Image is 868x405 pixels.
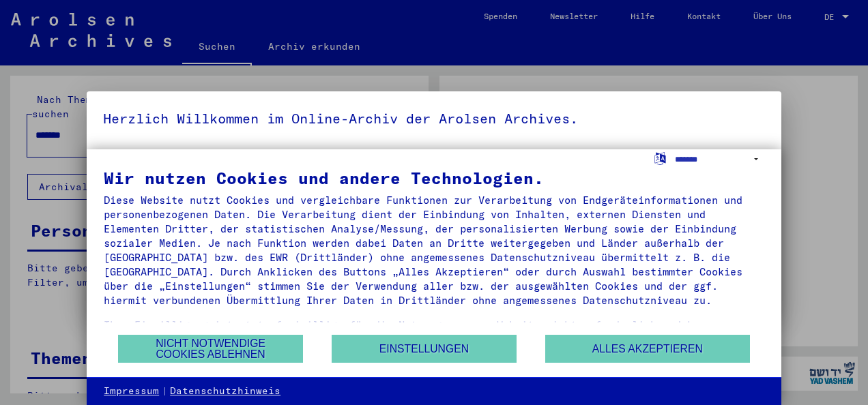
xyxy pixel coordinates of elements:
div: Diese Website nutzt Cookies und vergleichbare Funktionen zur Verarbeitung von Endgeräteinformatio... [104,193,764,307]
a: Datenschutzhinweis [170,385,280,398]
a: Impressum [104,385,159,398]
h5: Herzlich Willkommen im Online-Archiv der Arolsen Archives. [103,108,765,130]
label: Sprache auswählen [653,151,667,164]
button: Alles akzeptieren [545,335,750,363]
div: Wir nutzen Cookies und andere Technologien. [104,170,764,186]
button: Nicht notwendige Cookies ablehnen [118,335,303,363]
select: Sprache auswählen [675,149,764,169]
button: Einstellungen [332,335,517,363]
